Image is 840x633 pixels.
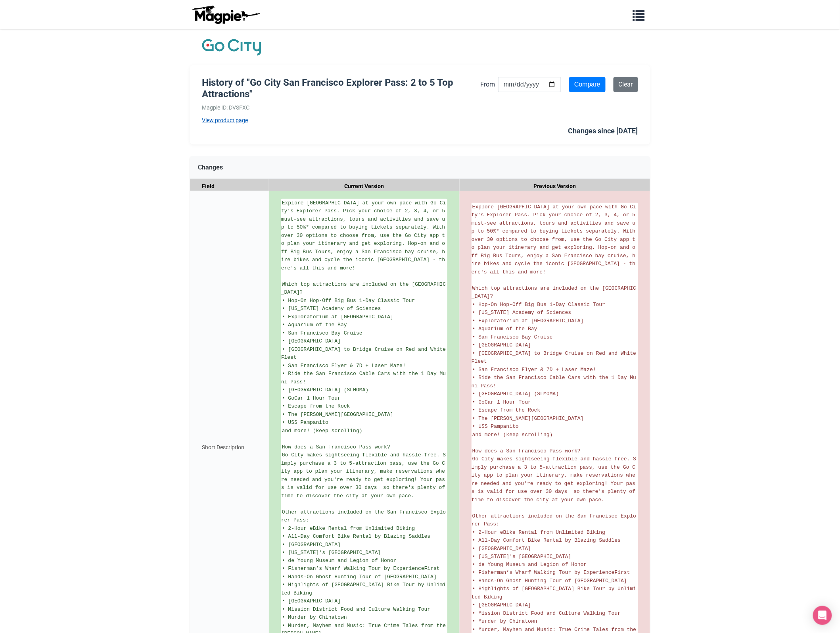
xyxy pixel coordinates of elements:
[472,342,531,348] span: • [GEOGRAPHIC_DATA]
[282,306,381,312] span: • [US_STATE] Academy of Sciences
[472,448,581,454] span: How does a San Francisco Pass work?
[282,395,341,401] span: • GoCar 1 Hour Tour
[813,606,832,625] div: Open Intercom Messenger
[472,619,537,625] span: • Murder by Chinatown
[472,611,621,617] span: • Mission District Food and Culture Walking Tour
[472,407,541,413] span: • Escape from the Rock
[282,558,397,564] span: • de Young Museum and Legion of Honor
[282,428,362,434] span: and more! (keep scrolling)
[282,403,350,409] span: • Escape from the Rock
[472,570,630,576] span: • Fisherman’s Wharf Walking Tour by ExperienceFirst
[282,330,362,336] span: • San Francisco Bay Cruise
[202,103,480,112] div: Magpie ID: DVSFXC
[282,412,393,418] span: • The [PERSON_NAME][GEOGRAPHIC_DATA]
[282,525,415,531] span: • 2-Hour eBike Rental from Unlimited Biking
[281,200,448,271] span: Explore [GEOGRAPHIC_DATA] at your own pace with Go City's Explorer Pass. Pick your choice of 2, 3...
[472,432,553,438] span: and more! (keep scrolling)
[281,281,446,296] span: Which top attractions are included on the [GEOGRAPHIC_DATA]?
[472,602,531,608] span: • [GEOGRAPHIC_DATA]
[614,77,638,92] a: Clear
[281,371,446,385] span: • Ride the San Francisco Cable Cars with the 1 Day Muni Pass!
[472,399,531,405] span: • GoCar 1 Hour Tour
[472,326,537,332] span: • Aquarium of the Bay
[480,79,495,90] label: From
[202,116,480,125] a: View product page
[281,346,449,361] span: • [GEOGRAPHIC_DATA] to Bridge Cruise on Red and White Fleet
[282,338,341,344] span: • [GEOGRAPHIC_DATA]
[282,363,406,369] span: • San Francisco Flyer & 7D + Laser Maze!
[282,387,368,393] span: • [GEOGRAPHIC_DATA] (SFMOMA)
[282,314,393,320] span: • Exploratorium at [GEOGRAPHIC_DATA]
[472,375,636,389] span: • Ride the San Francisco Cable Cars with the 1 Day Muni Pass!
[568,125,638,137] div: Changes since [DATE]
[281,452,448,499] span: Go City makes sightseeing flexible and hassle-free. Simply purchase a 3 to 5-attraction pass, use...
[472,310,572,316] span: • [US_STATE] Academy of Sciences
[472,204,639,275] span: Explore [GEOGRAPHIC_DATA] at your own pace with Go City's Explorer Pass. Pick your choice of 2, 3...
[202,77,480,100] h1: History of "Go City San Francisco Explorer Pass: 2 to 5 Top Attractions"
[282,542,341,548] span: • [GEOGRAPHIC_DATA]
[282,298,415,304] span: • Hop-On Hop-Off Big Bus 1-Day Classic Tour
[282,574,437,580] span: • Hands-On Ghost Hunting Tour of [GEOGRAPHIC_DATA]
[202,37,261,57] img: Company Logo
[282,598,341,604] span: • [GEOGRAPHIC_DATA]
[472,578,627,584] span: • Hands-On Ghost Hunting Tour of [GEOGRAPHIC_DATA]
[460,179,650,194] div: Previous Version
[472,416,584,421] span: • The [PERSON_NAME][GEOGRAPHIC_DATA]
[281,582,446,596] span: • Highlights of [GEOGRAPHIC_DATA] Bike Tour by Unlimited Biking
[472,334,553,340] span: • San Francisco Bay Cruise
[269,179,460,194] div: Current Version
[472,546,531,552] span: • [GEOGRAPHIC_DATA]
[282,444,390,450] span: How does a San Francisco Pass work?
[472,302,605,308] span: • Hop-On Hop-Off Big Bus 1-Day Classic Tour
[472,367,596,373] span: • San Francisco Flyer & 7D + Laser Maze!
[472,586,636,600] span: • Highlights of [GEOGRAPHIC_DATA] Bike Tour by Unlimited Biking
[282,607,430,613] span: • Mission District Food and Culture Walking Tour
[190,5,261,24] img: logo-ab69f6fb50320c5b225c76a69d11143b.png
[569,77,606,92] input: Compare
[472,285,636,300] span: Which top attractions are included on the [GEOGRAPHIC_DATA]?
[190,156,650,179] div: Changes
[472,350,639,365] span: • [GEOGRAPHIC_DATA] to Bridge Cruise on Red and White Fleet
[282,550,381,556] span: • [US_STATE]'s [GEOGRAPHIC_DATA]
[472,423,519,429] span: • USS Pampanito
[472,554,572,560] span: • [US_STATE]'s [GEOGRAPHIC_DATA]
[282,533,430,539] span: • All-Day Comfort Bike Rental by Blazing Saddles
[472,562,587,568] span: • de Young Museum and Legion of Honor
[472,391,559,397] span: • [GEOGRAPHIC_DATA] (SFMOMA)
[282,566,440,572] span: • Fisherman’s Wharf Walking Tour by ExperienceFirst
[472,456,639,503] span: Go City makes sightseeing flexible and hassle-free. Simply purchase a 3 to 5-attraction pass, use...
[281,509,446,523] span: Other attractions included on the San Francisco Explorer Pass:
[472,318,584,324] span: • Exploratorium at [GEOGRAPHIC_DATA]
[472,537,621,543] span: • All-Day Comfort Bike Rental by Blazing Saddles
[282,615,347,621] span: • Murder by Chinatown
[472,513,636,527] span: Other attractions included on the San Francisco Explorer Pass:
[472,529,605,535] span: • 2-Hour eBike Rental from Unlimited Biking
[282,419,328,425] span: • USS Pampanito
[282,322,347,328] span: • Aquarium of the Bay
[190,179,269,194] div: Field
